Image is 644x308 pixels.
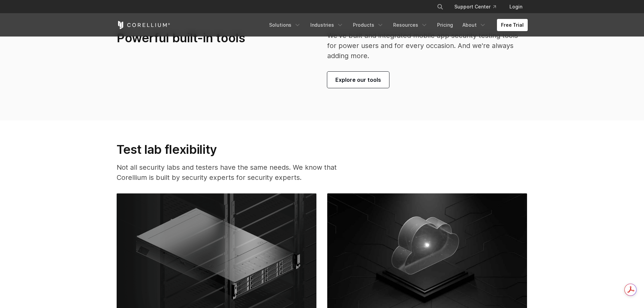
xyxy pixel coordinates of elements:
[117,21,170,29] a: Corellium Home
[265,19,528,31] div: Navigation Menu
[434,1,446,13] button: Search
[117,30,290,46] h3: Powerful built-in tools
[349,19,388,31] a: Products
[497,19,528,31] a: Free Trial
[504,1,528,13] a: Login
[117,162,347,183] p: Not all security labs and testers have the same needs. We know that Corellium is built by securit...
[458,19,490,31] a: About
[265,19,305,31] a: Solutions
[327,72,389,88] a: Explore our tools
[327,31,518,60] span: We've built and integrated mobile app security testing tools for power users and for every occasi...
[433,19,457,31] a: Pricing
[335,76,381,84] span: Explore our tools
[429,1,528,13] div: Navigation Menu
[306,19,348,31] a: Industries
[117,142,347,157] h3: Test lab flexibility
[449,1,501,13] a: Support Center
[389,19,432,31] a: Resources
